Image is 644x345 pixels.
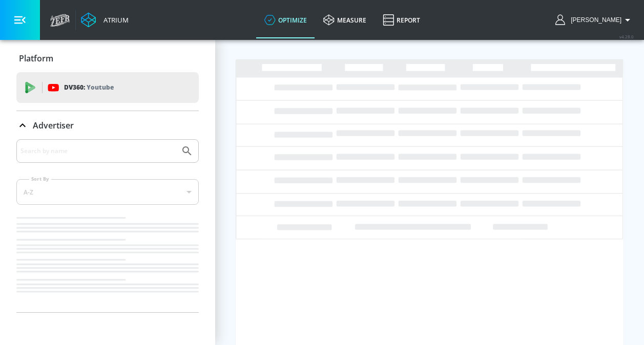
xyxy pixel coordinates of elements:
[16,213,199,312] nav: list of Advertiser
[19,53,53,64] p: Platform
[16,179,199,205] div: A-Z
[81,12,129,28] a: Atrium
[375,2,428,38] a: Report
[33,120,74,131] p: Advertiser
[16,139,199,312] div: Advertiser
[29,176,51,182] label: Sort By
[16,44,199,73] div: Platform
[99,15,129,25] div: Atrium
[64,82,114,93] p: DV360:
[256,2,315,38] a: optimize
[16,72,199,103] div: DV360: Youtube
[87,82,114,93] p: Youtube
[20,144,176,158] input: Search by name
[567,16,621,24] span: login as: shubham.das@mbww.com
[16,111,199,140] div: Advertiser
[315,2,375,38] a: measure
[619,34,634,39] span: v 4.28.0
[555,14,634,26] button: [PERSON_NAME]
